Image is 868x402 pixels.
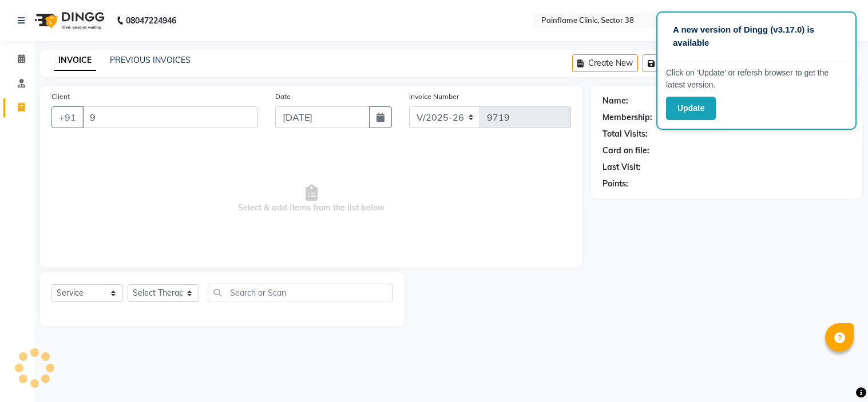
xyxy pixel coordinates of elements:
[126,5,176,37] b: 08047224946
[820,356,857,391] iframe: chat widget
[51,142,571,256] span: Select & add items from the list below
[51,106,84,128] button: +91
[603,128,648,140] div: Total Visits:
[409,91,459,102] label: Invoice Number
[603,95,628,107] div: Name:
[54,50,96,71] a: INVOICE
[643,54,683,72] button: Save
[51,91,70,102] label: Client
[666,67,847,91] p: Click on ‘Update’ or refersh browser to get the latest version.
[603,161,641,173] div: Last Visit:
[673,23,840,49] p: A new version of Dingg (v3.17.0) is available
[603,178,628,190] div: Points:
[572,54,638,72] button: Create New
[208,284,393,301] input: Search or Scan
[603,112,652,124] div: Membership:
[82,106,258,128] input: Search by Name/Mobile/Email/Code
[603,145,649,157] div: Card on file:
[29,5,108,37] img: logo
[110,55,191,65] a: PREVIOUS INVOICES
[666,97,716,120] button: Update
[275,91,291,102] label: Date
